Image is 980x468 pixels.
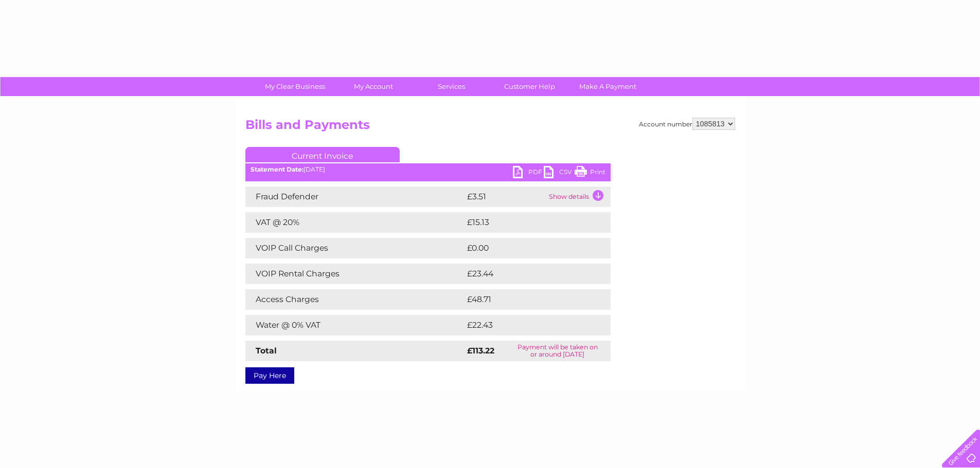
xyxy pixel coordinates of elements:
[465,315,590,335] td: £22.43
[256,346,277,355] strong: Total
[575,166,605,181] a: Print
[409,77,494,96] a: Services
[465,289,589,310] td: £48.71
[546,186,611,207] td: Show details
[245,212,465,233] td: VAT @ 20%
[245,147,400,162] a: Current Invoice
[245,166,611,173] div: [DATE]
[331,77,416,96] a: My Account
[544,166,575,181] a: CSV
[487,77,572,96] a: Customer Help
[245,289,465,310] td: Access Charges
[253,77,337,96] a: My Clear Business
[245,264,465,284] td: VOIP Rental Charges
[467,346,494,355] strong: £113.22
[465,186,546,207] td: £3.51
[245,238,465,258] td: VOIP Call Charges
[251,165,304,173] b: Statement Date:
[245,118,735,137] h2: Bills and Payments
[513,166,544,181] a: PDF
[245,315,465,335] td: Water @ 0% VAT
[245,186,465,207] td: Fraud Defender
[565,77,650,96] a: Make A Payment
[639,118,735,130] div: Account number
[465,264,590,284] td: £23.44
[505,341,611,361] td: Payment will be taken on or around [DATE]
[465,238,587,258] td: £0.00
[245,367,294,384] a: Pay Here
[465,212,587,233] td: £15.13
